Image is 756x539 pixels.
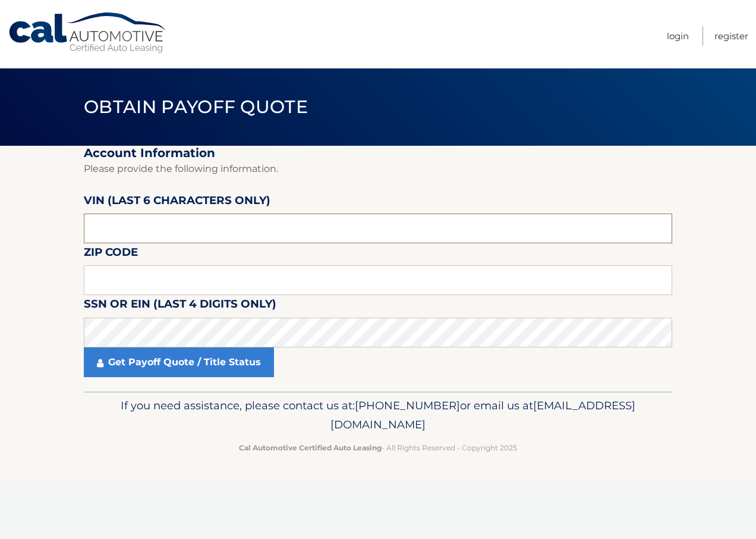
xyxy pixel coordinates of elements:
[84,192,270,214] label: VIN (last 6 characters only)
[355,399,460,412] span: [PHONE_NUMBER]
[92,396,664,434] p: If you need assistance, please contact us at: or email us at
[92,441,664,454] p: - All Rights Reserved - Copyright 2025
[714,26,748,46] a: Register
[667,26,689,46] a: Login
[84,295,276,317] label: SSN or EIN (last 4 digits only)
[84,96,308,118] span: Obtain Payoff Quote
[8,12,168,54] a: Cal Automotive
[84,146,672,161] h2: Account Information
[84,243,138,265] label: Zip Code
[239,443,382,452] strong: Cal Automotive Certified Auto Leasing
[84,161,672,177] p: Please provide the following information.
[84,347,274,377] a: Get Payoff Quote / Title Status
